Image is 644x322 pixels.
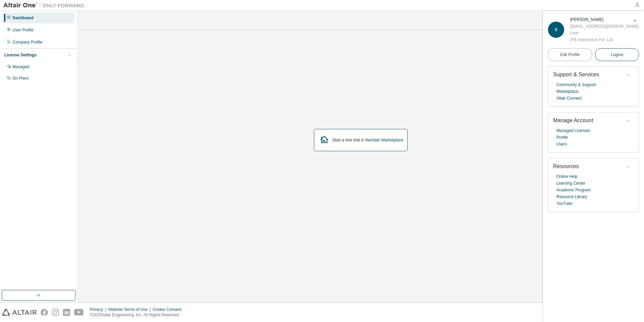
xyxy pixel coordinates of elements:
[63,309,70,316] img: linkedin.svg
[12,27,34,33] div: User Profile
[2,309,37,316] img: altair_logo.svg
[570,23,639,30] div: [EMAIL_ADDRESS][DOMAIN_NAME]
[12,39,42,45] div: Company Profile
[556,187,591,193] a: Academic Program
[556,95,582,102] a: Altair Connect
[556,134,568,141] a: Profile
[556,173,578,180] a: Online Help
[153,307,185,312] div: Cookie Consent
[3,2,88,9] img: Altair One
[570,16,639,23] div: Saptarshi Patra
[553,117,593,123] span: Manage Account
[74,309,84,316] img: youtube.svg
[556,81,596,88] a: Community & Support
[12,15,34,21] div: Dashboard
[555,27,557,32] span: S
[332,137,404,143] div: Start a free trial in the
[595,48,639,61] button: Logout
[371,138,403,142] a: Altair Marketplace
[556,193,587,200] a: Resource Library
[556,141,567,147] a: Users
[560,52,580,57] span: Edit Profile
[570,30,639,36] div: User
[556,88,578,95] a: Marketplace
[41,309,48,316] img: facebook.svg
[548,48,592,61] a: Edit Profile
[4,52,36,58] div: License Settings
[12,76,29,81] div: On Prem
[553,72,599,77] span: Support & Services
[570,36,639,43] div: IFB Automotive Pvt. Ltd.
[611,51,623,58] span: Logout
[108,307,153,312] div: Website Terms of Use
[556,180,585,187] a: Learning Center
[553,163,579,169] span: Resources
[556,127,590,134] a: Managed Licenses
[52,309,59,316] img: instagram.svg
[90,312,186,318] p: © 2025 Altair Engineering, Inc. All Rights Reserved.
[556,200,572,207] a: YouTube
[12,64,29,70] div: Managed
[90,307,108,312] div: Privacy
